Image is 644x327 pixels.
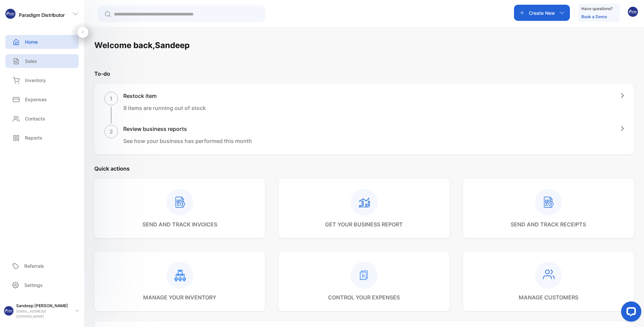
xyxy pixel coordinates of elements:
h1: Restock item [123,92,206,100]
p: 9 items are running out of stock [123,104,206,112]
p: [EMAIL_ADDRESS][DOMAIN_NAME] [16,309,70,319]
button: avatar [628,5,638,21]
p: Quick actions [94,165,634,173]
p: 1 [110,95,112,103]
p: Have questions? [581,5,613,12]
p: Inventory [25,77,46,84]
p: Settings [24,282,43,289]
p: Paradigm Distributor [19,11,65,19]
img: profile [4,306,13,316]
p: manage your inventory [143,293,216,301]
p: 2 [109,128,113,136]
iframe: LiveChat chat widget [616,299,644,327]
p: Reports [25,134,42,141]
p: Create New [529,9,555,16]
p: Referrals [24,262,44,269]
img: avatar [628,7,638,17]
p: control your expenses [328,293,400,301]
a: Book a Demo [581,14,607,19]
p: Contacts [25,115,45,122]
p: See how your business has performed this month [123,137,252,145]
p: send and track invoices [142,220,217,228]
p: Expenses [25,96,47,103]
h1: Welcome back, Sandeep [94,39,190,51]
p: Sandeep [PERSON_NAME] [16,303,70,309]
p: manage customers [519,293,578,301]
p: Sales [25,58,37,65]
button: Create New [514,5,570,21]
p: Home [25,38,38,45]
img: logo [5,9,15,19]
h1: Review business reports [123,125,252,133]
p: get your business report [325,220,403,228]
p: send and track receipts [511,220,586,228]
p: To-do [94,70,634,78]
